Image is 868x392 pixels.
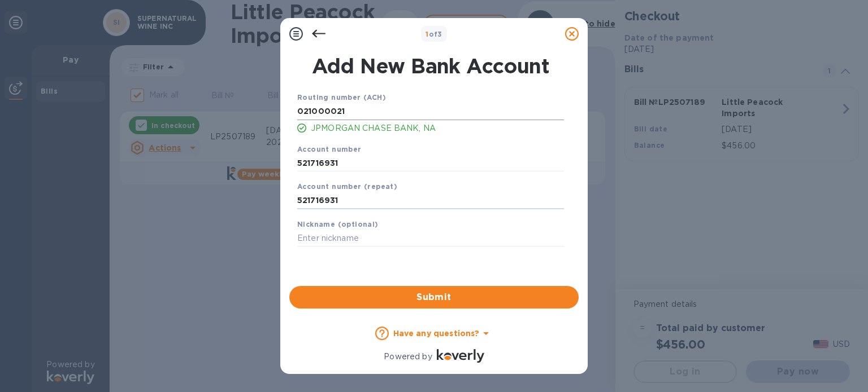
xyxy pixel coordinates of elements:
[393,329,480,338] b: Have any questions?
[426,30,442,38] b: of 3
[297,93,386,102] b: Routing number (ACH)
[289,286,579,309] button: Submit
[384,351,432,363] p: Powered by
[297,145,362,153] b: Account number
[311,122,564,134] p: JPMORGAN CHASE BANK, NA
[426,30,428,38] span: 1
[297,220,379,228] b: Nickname (optional)
[297,192,564,209] input: Enter account number
[297,103,564,120] input: Enter routing number
[297,155,564,171] input: Enter account number
[290,54,571,78] h1: Add New Bank Account
[297,182,397,191] b: Account number (repeat)
[437,349,484,363] img: Logo
[297,230,564,247] input: Enter nickname
[298,290,570,304] span: Submit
